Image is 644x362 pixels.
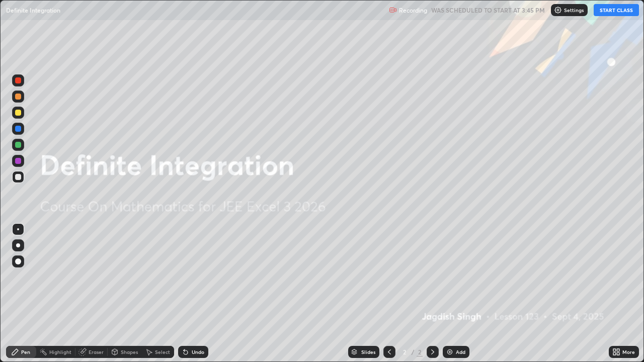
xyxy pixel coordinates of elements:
[21,349,30,354] div: Pen
[89,349,104,354] div: Eraser
[121,349,138,354] div: Shapes
[6,6,60,14] p: Definite Integration
[399,7,427,14] p: Recording
[622,349,635,354] div: More
[192,349,204,354] div: Undo
[389,6,397,14] img: recording.375f2c34.svg
[417,347,423,356] div: 2
[155,349,170,354] div: Select
[412,349,415,355] div: /
[594,4,639,16] button: START CLASS
[431,6,545,15] h5: WAS SCHEDULED TO START AT 3:45 PM
[564,8,584,13] p: Settings
[554,6,562,14] img: class-settings-icons
[456,349,465,354] div: Add
[446,348,454,356] img: add-slide-button
[361,349,375,354] div: Slides
[399,349,410,355] div: 2
[49,349,71,354] div: Highlight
